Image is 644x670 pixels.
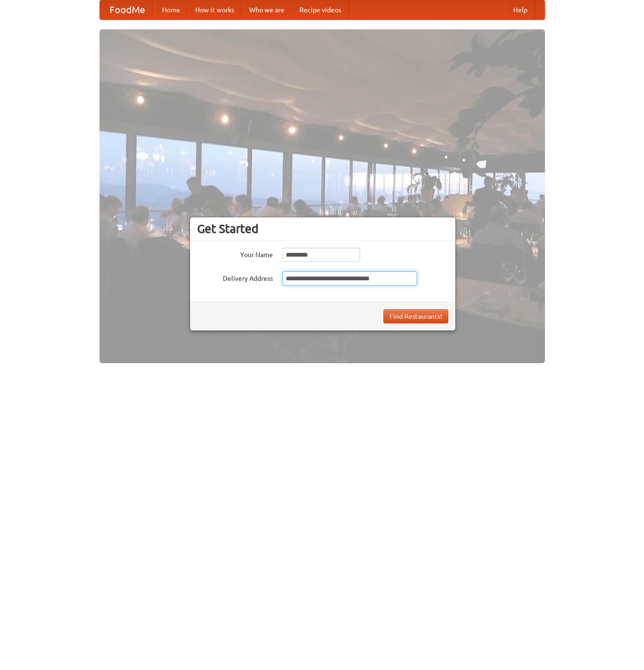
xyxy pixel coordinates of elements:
a: Recipe videos [292,0,349,19]
a: Help [506,0,535,19]
label: Your Name [197,248,273,259]
a: How it works [188,0,242,19]
button: Find Restaurants! [383,309,448,323]
a: Who we are [242,0,292,19]
h3: Get Started [197,222,448,236]
a: Home [154,0,188,19]
label: Delivery Address [197,271,273,283]
a: FoodMe [100,0,154,19]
